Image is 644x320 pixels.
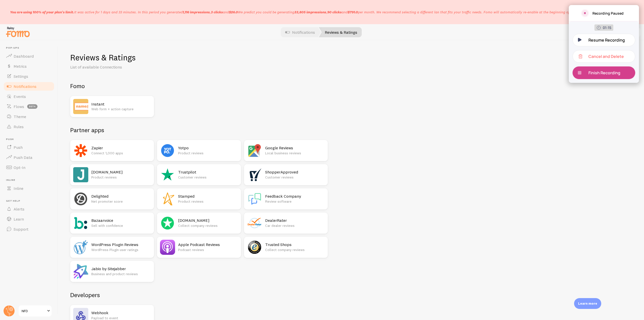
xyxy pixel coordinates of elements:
[10,10,606,15] p: It was active for 1 days and 33 minutes. In this period you generated We predict you could be gen...
[73,240,88,255] img: WordPress Plugin Reviews
[3,152,55,162] a: Push Data
[14,74,28,79] span: Settings
[160,167,175,182] img: Trustpilot
[14,145,23,150] span: Push
[14,84,36,89] span: Notifications
[178,169,238,175] h2: Trustpilot
[178,247,238,252] p: Podcast reviews
[265,145,325,151] h2: Google Reviews
[178,145,238,151] h2: Yotpo
[178,151,238,156] p: Product reviews
[14,104,24,109] span: Flows
[348,10,358,14] b: $791.0
[73,167,88,182] img: Judge.me
[73,216,88,231] img: Bazaarvoice
[14,124,24,129] span: Rules
[265,169,325,175] h2: ShopperApproved
[183,10,210,14] b: 1,116 impressions
[14,54,34,59] span: Dashboard
[91,271,151,276] p: Business and product reviews
[294,10,358,14] span: , and
[178,199,238,204] p: Product reviews
[294,10,326,14] b: 33,805 impressions
[3,204,55,214] a: Alerts
[14,94,26,99] span: Events
[91,310,151,315] h2: Webhook
[265,218,325,223] h2: DealerRater
[265,247,325,252] p: Collect company reviews
[14,165,25,170] span: Opt-In
[3,91,55,101] a: Events
[265,242,325,247] h2: Trusted Shops
[3,214,55,224] a: Learn
[91,106,151,112] p: Web form + action capture
[14,186,23,191] span: Inline
[178,223,238,228] p: Collect company reviews
[247,240,262,255] img: Trusted Shops
[73,191,88,206] img: Delighted
[14,227,28,232] span: Support
[247,143,262,158] img: Google Reviews
[91,194,151,199] h2: Delighted
[3,183,55,193] a: Inline
[73,264,88,279] img: Jabio by Sitejabber
[14,155,32,160] span: Push Data
[70,82,328,90] h2: Fomo
[178,242,238,247] h2: Apple Podcast Reviews
[91,242,151,247] h2: WordPress Plugin Reviews
[3,51,55,61] a: Dashboard
[247,167,262,182] img: ShopperApproved
[14,206,24,211] span: Alerts
[578,301,597,306] p: Learn more
[18,305,52,317] a: NFD
[160,216,175,231] img: Reviews.io
[265,194,325,199] h2: Feedback Company
[247,191,262,206] img: Feedback Company
[91,151,151,156] p: Connect 1,000 apps
[160,191,175,206] img: Stamped
[160,143,175,158] img: Yotpo
[265,199,325,204] p: Review software
[73,143,88,158] img: Zapier
[3,112,55,122] a: Theme
[327,10,342,14] b: 90 clicks
[14,114,26,119] span: Theme
[91,175,151,180] p: Product reviews
[574,298,601,309] div: Learn more
[178,194,238,199] h2: Stamped
[3,142,55,152] a: Push
[3,71,55,81] a: Settings
[27,104,37,109] span: beta
[70,64,191,70] p: List of available Connections
[91,266,151,271] h2: Jabio by Sitejabber
[3,101,55,112] a: Flows beta
[14,64,27,69] span: Metrics
[91,247,151,252] p: WordPress Plugin user ratings
[265,175,325,180] p: Customer reviews
[265,151,325,156] p: Local business reviews
[70,126,328,134] h2: Partner apps
[160,240,175,255] img: Apple Podcast Reviews
[70,52,632,63] h1: Reviews & Ratings
[265,223,325,228] p: Car dealer reviews
[3,224,55,234] a: Support
[91,101,151,107] h2: Instant
[3,61,55,71] a: Metrics
[22,308,46,314] span: NFD
[3,81,55,91] a: Notifications
[178,218,238,223] h2: [DOMAIN_NAME]
[3,162,55,172] a: Opt-In
[247,216,262,231] img: DealerRater
[91,169,151,175] h2: [DOMAIN_NAME]
[211,10,223,14] b: 3 clicks
[91,145,151,151] h2: Zapier
[91,199,151,204] p: Net promoter score
[73,99,88,114] img: Instant
[70,291,328,299] h2: Developers
[91,223,151,228] p: Sell with confidence
[229,10,238,14] b: $26.0
[14,217,24,222] span: Learn
[178,175,238,180] p: Customer reviews
[183,10,238,14] span: , and
[3,122,55,132] a: Rules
